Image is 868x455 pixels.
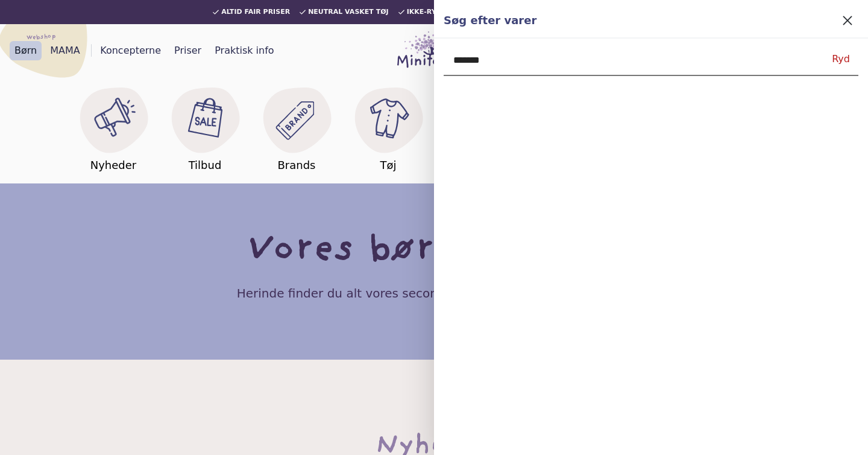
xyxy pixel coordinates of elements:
h5: Brands [278,157,316,174]
span: Altid fair priser [221,8,290,16]
a: MAMA [45,41,85,60]
a: Børn [10,41,42,60]
span: Ikke-ryger tøj [407,8,467,16]
a: Tilbud [159,80,251,174]
a: Brands [251,80,342,174]
a: Koncepterne [95,41,166,60]
a: Nyheder [68,80,159,174]
button: Ryd [828,48,854,70]
h5: Tilbud [189,157,222,174]
h1: Vores børneunivers [247,232,621,270]
a: Priser [169,41,206,60]
a: Praktisk info [210,41,278,60]
h4: Herinde finder du alt vores second hand til enhvert barn og baby. [237,285,632,302]
span: Neutral vasket tøj [308,8,389,16]
h4: Søg efter varer [444,12,837,29]
a: Tøj [342,80,434,174]
h5: Nyheder [90,157,137,174]
img: Minitopolis logo [397,31,471,70]
h5: Tøj [380,157,396,174]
